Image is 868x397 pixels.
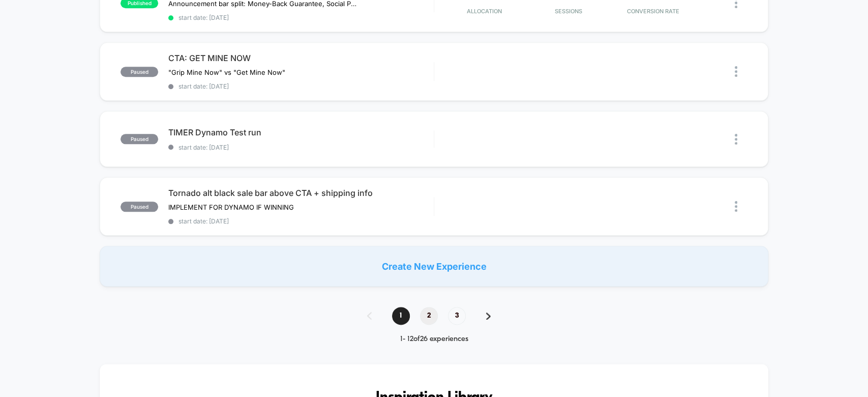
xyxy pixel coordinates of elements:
span: start date: [DATE] [168,82,433,90]
span: paused [121,202,158,212]
span: start date: [DATE] [168,144,433,151]
span: "Grip Mine Now" vs "Get Mine Now" [168,68,285,76]
span: IMPLEMENT FOR DYNAMO IF WINNING [168,203,294,211]
span: CTA: GET MINE NOW [168,53,433,63]
span: 2 [420,307,438,325]
span: start date: [DATE] [168,217,433,225]
span: Allocation [467,8,502,15]
img: close [735,66,737,77]
img: pagination forward [486,313,491,320]
span: 1 [392,307,410,325]
div: 1 - 12 of 26 experiences [357,335,511,344]
span: TIMER Dynamo Test run [168,127,433,137]
span: start date: [DATE] [168,14,433,21]
img: close [735,134,737,145]
span: Sessions [529,8,608,15]
span: paused [121,67,158,77]
span: paused [121,134,158,144]
img: close [735,201,737,212]
span: Tornado alt black sale bar above CTA + shipping info [168,188,433,198]
span: CONVERSION RATE [613,8,693,15]
div: Create New Experience [100,246,768,287]
span: 3 [448,307,466,325]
